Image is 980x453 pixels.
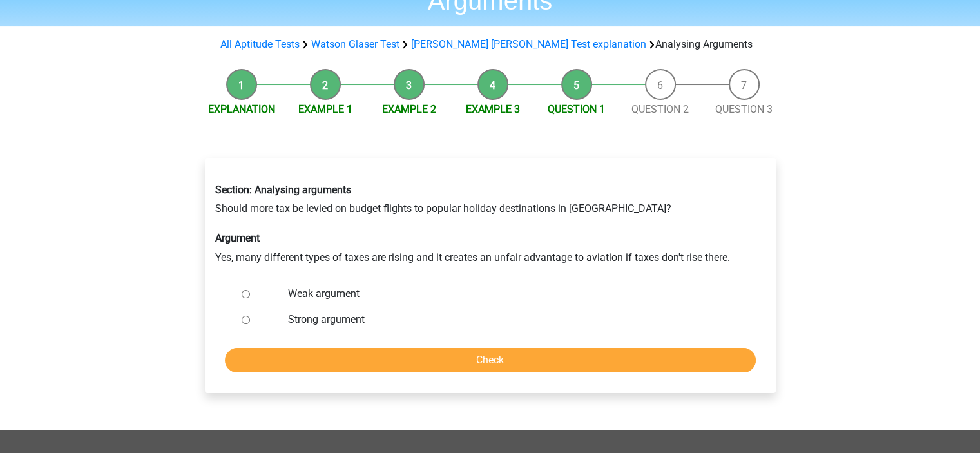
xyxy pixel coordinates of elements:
[411,38,646,50] a: [PERSON_NAME] [PERSON_NAME] Test explanation
[215,37,765,52] div: Analysing Arguments
[208,103,275,115] a: Explanation
[215,184,765,196] h6: Section: Analysing arguments
[288,286,734,302] label: Weak argument
[311,38,399,50] a: Watson Glaser Test
[715,103,773,115] a: Question 3
[220,38,300,50] a: All Aptitude Tests
[298,103,352,115] a: Example 1
[466,103,520,115] a: Example 3
[206,173,775,275] div: Should more tax be levied on budget flights to popular holiday destinations in [GEOGRAPHIC_DATA]?...
[548,103,605,115] a: Question 1
[225,348,756,372] input: Check
[215,232,765,244] h6: Argument
[382,103,436,115] a: Example 2
[288,312,734,327] label: Strong argument
[631,103,689,115] a: Question 2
